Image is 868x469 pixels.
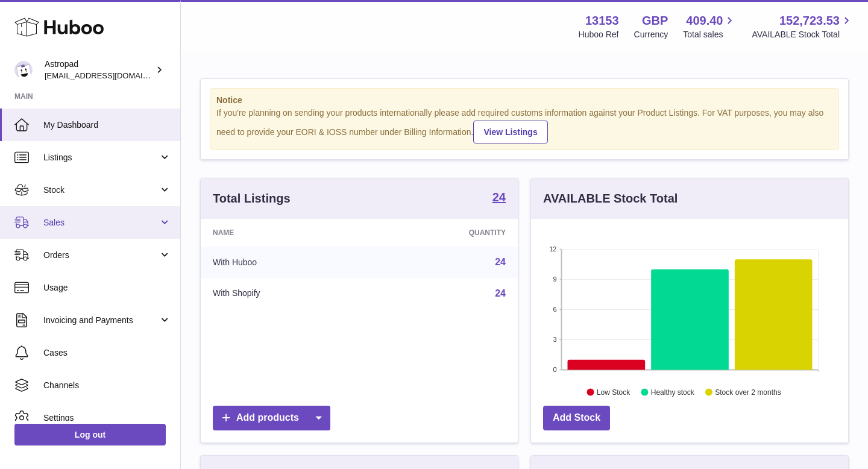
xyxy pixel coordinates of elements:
span: Settings [43,412,171,424]
a: Add Stock [543,406,610,430]
h3: AVAILABLE Stock Total [543,190,678,207]
span: My Dashboard [43,119,171,131]
text: Healthy stock [651,388,695,396]
text: 6 [553,306,556,313]
a: 409.40 Total sales [683,13,737,40]
div: Huboo Ref [579,29,619,40]
text: Low Stock [597,388,631,396]
text: 12 [549,245,556,253]
strong: GBP [642,13,668,29]
div: Astropad [45,58,153,81]
span: Invoicing and Payments [43,315,159,326]
div: Currency [634,29,668,40]
text: 3 [553,336,556,343]
th: Name [201,219,372,247]
span: Orders [43,250,159,261]
text: 0 [553,366,556,373]
th: Quantity [372,219,518,247]
span: Listings [43,152,159,163]
a: 24 [495,257,506,267]
span: 409.40 [686,13,723,29]
h3: Total Listings [213,190,291,207]
span: Usage [43,282,171,294]
img: matt@astropad.com [14,61,33,79]
span: Total sales [683,29,737,40]
text: Stock over 2 months [715,388,781,396]
td: With Shopify [201,278,372,309]
div: If you're planning on sending your products internationally please add required customs informati... [216,107,832,143]
strong: 24 [492,191,506,203]
a: 152,723.53 AVAILABLE Stock Total [752,13,854,40]
strong: Notice [216,95,832,106]
text: 9 [553,275,556,283]
span: Cases [43,347,171,359]
a: 24 [492,191,506,206]
strong: 13153 [585,13,619,29]
span: 152,723.53 [779,13,840,29]
a: View Listings [473,121,547,143]
td: With Huboo [201,247,372,278]
span: Channels [43,380,171,391]
span: [EMAIL_ADDRESS][DOMAIN_NAME] [45,71,177,80]
span: Sales [43,217,159,228]
a: 24 [495,288,506,298]
span: Stock [43,184,159,196]
a: Log out [14,424,166,445]
span: AVAILABLE Stock Total [752,29,854,40]
a: Add products [213,406,330,430]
